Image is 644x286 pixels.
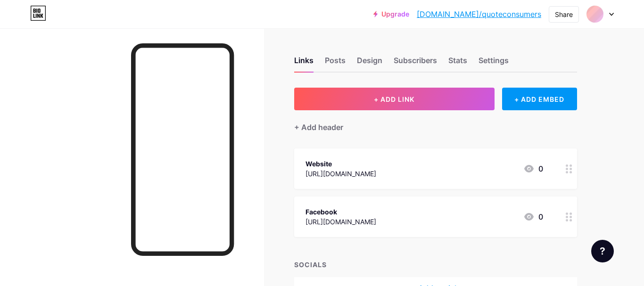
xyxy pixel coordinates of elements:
[305,207,376,217] div: Facebook
[523,163,543,174] div: 0
[417,8,541,20] a: [DOMAIN_NAME]/quoteconsumers
[394,55,437,72] div: Subscribers
[294,55,314,72] div: Links
[294,260,577,270] div: SOCIALS
[479,55,509,72] div: Settings
[373,10,409,18] a: Upgrade
[523,211,543,222] div: 0
[448,55,467,72] div: Stats
[305,169,376,179] div: [URL][DOMAIN_NAME]
[374,95,414,103] span: + ADD LINK
[357,55,382,72] div: Design
[305,217,376,227] div: [URL][DOMAIN_NAME]
[555,9,573,19] div: Share
[502,88,577,110] div: + ADD EMBED
[305,159,376,169] div: Website
[325,55,346,72] div: Posts
[294,122,343,133] div: + Add header
[294,88,495,110] button: + ADD LINK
